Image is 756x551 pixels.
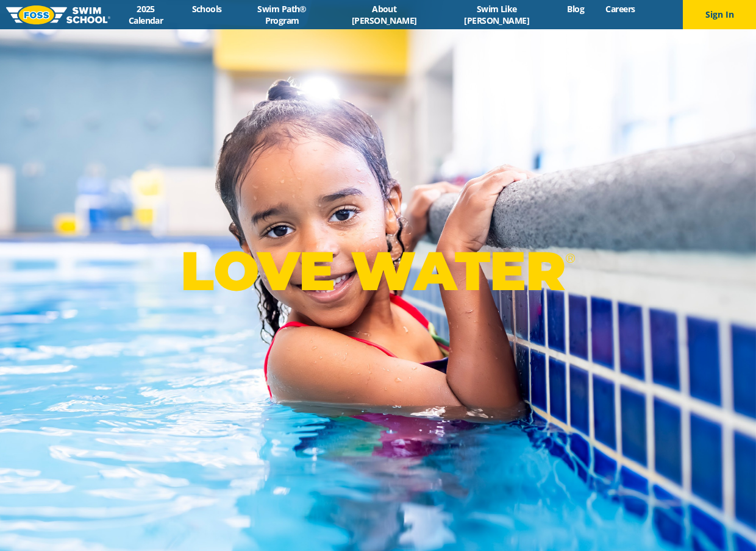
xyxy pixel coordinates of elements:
[110,3,181,26] a: 2025 Calendar
[565,251,575,266] sup: ®
[180,238,575,304] p: LOVE WATER
[332,3,437,26] a: About [PERSON_NAME]
[181,3,232,15] a: Schools
[6,5,110,24] img: FOSS Swim School Logo
[232,3,332,26] a: Swim Path® Program
[595,3,646,15] a: Careers
[437,3,556,26] a: Swim Like [PERSON_NAME]
[557,3,595,15] a: Blog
